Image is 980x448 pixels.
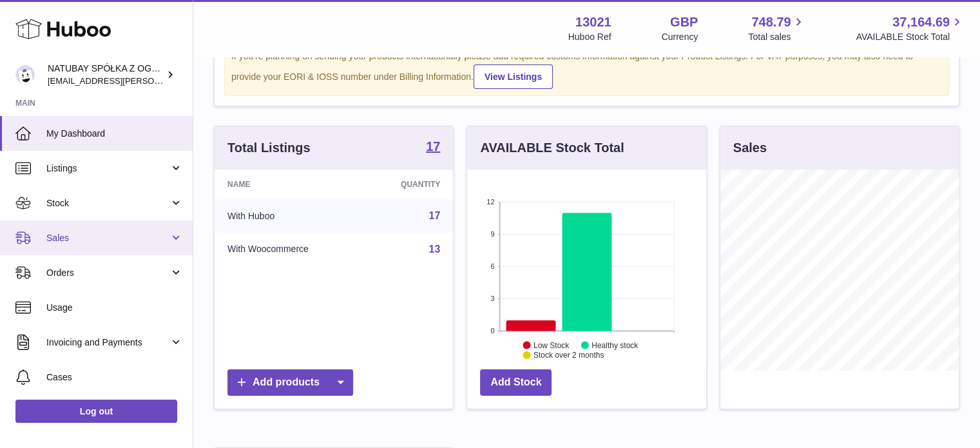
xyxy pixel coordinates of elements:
[48,63,164,87] div: NATUBAY SPÓŁKA Z OGRANICZONĄ ODPOWIEDZIALNOŚCIĄ
[15,400,177,423] a: Log out
[426,140,440,153] strong: 17
[751,14,791,31] span: 748.79
[46,197,169,209] span: Stock
[491,230,495,238] text: 9
[568,31,611,43] div: Huboo Ref
[480,369,552,396] a: Add Stock
[46,336,169,349] span: Invoicing and Payments
[856,14,965,43] a: 37,164.69 AVAILABLE Stock Total
[480,139,624,157] h3: AVAILABLE Stock Total
[487,198,495,206] text: 12
[491,295,495,302] text: 3
[215,233,363,266] td: With Woocommerce
[15,65,35,84] img: kacper.antkowski@natubay.pl
[215,199,363,233] td: With Huboo
[575,14,611,31] strong: 13021
[227,139,311,157] h3: Total Listings
[429,244,441,255] a: 13
[670,14,698,31] strong: GBP
[533,340,570,349] text: Low Stock
[491,327,495,335] text: 0
[748,14,805,43] a: 748.79 Total sales
[491,262,495,270] text: 6
[426,140,440,155] a: 17
[733,139,767,157] h3: Sales
[46,371,183,384] span: Cases
[533,351,604,360] text: Stock over 2 months
[231,50,942,89] div: If you're planning on sending your products internationally please add required customs informati...
[748,31,805,43] span: Total sales
[363,170,454,199] th: Quantity
[474,64,553,89] a: View Listings
[46,128,183,140] span: My Dashboard
[591,340,639,349] text: Healthy stock
[215,170,363,199] th: Name
[429,210,441,221] a: 17
[48,75,258,86] span: [EMAIL_ADDRESS][PERSON_NAME][DOMAIN_NAME]
[46,302,183,314] span: Usage
[892,14,950,31] span: 37,164.69
[227,369,353,396] a: Add products
[46,232,169,244] span: Sales
[46,267,169,279] span: Orders
[662,31,698,43] div: Currency
[856,31,965,43] span: AVAILABLE Stock Total
[46,162,169,175] span: Listings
